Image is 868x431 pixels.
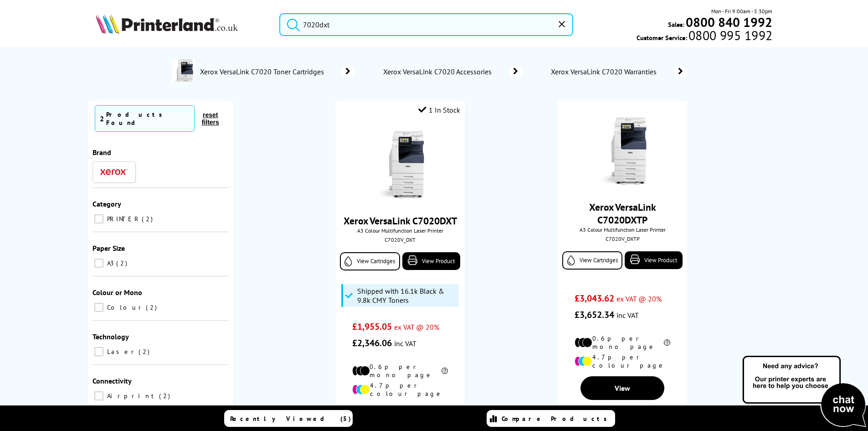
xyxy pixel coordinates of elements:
[159,392,172,400] span: 2
[92,148,111,157] span: Brand
[684,18,772,26] a: 0800 840 1992
[146,303,159,312] span: 2
[172,59,195,82] img: Xerox-Versalink-C7020-conspage.jpg
[340,405,460,430] div: modal_delivery
[105,215,141,223] span: PRINTER
[230,415,351,423] span: Recently Viewed (5)
[352,321,392,332] span: £1,955.05
[575,353,671,369] li: 4.7p per colour page
[616,294,662,303] span: ex VAT @ 20%
[357,286,457,305] span: Shipped with 16.1k Black & 9.8k CMY Toners
[575,334,671,351] li: 0.6p per mono page
[92,199,121,208] span: Category
[96,14,238,34] img: Printerland Logo
[740,354,868,429] img: Open Live Chat window
[550,65,688,78] a: Xerox VersaLink C7020 Warranties
[344,214,457,227] a: Xerox VersaLink C7020DXT
[116,259,129,267] span: 2
[366,130,434,199] img: Xerox-C7020DXT-Front-Main-Small.jpg
[575,309,614,321] span: £3,652.34
[382,65,523,78] a: Xerox VersaLink C7020 Accessories
[94,391,103,400] input: Airprint 2
[96,14,268,36] a: Printerland Logo
[565,235,680,242] div: C7020V_DXTP
[105,259,115,267] span: A3
[340,227,460,234] span: A3 Colour Multifunction Laser Printer
[105,303,145,312] span: Colour
[94,347,103,356] input: Laser 2
[402,252,460,270] a: View Product
[382,67,495,76] span: Xerox VersaLink C7020 Accessories
[562,226,682,233] span: A3 Colour Multifunction Laser Printer
[668,20,684,29] span: Sales:
[352,381,448,398] li: 4.7p per colour page
[342,236,457,243] div: C7020V_DXT
[394,339,416,348] span: inc VAT
[92,244,125,253] span: Paper Size
[100,114,104,123] span: 2
[92,376,132,385] span: Connectivity
[352,363,448,379] li: 0.6p per mono page
[394,322,439,332] span: ex VAT @ 20%
[502,415,612,423] span: Compare Products
[106,110,190,127] div: Products Found
[142,215,155,223] span: 2
[224,410,353,427] a: Recently Viewed (5)
[340,252,400,270] a: View Cartridges
[279,13,573,36] input: Search product or brand
[92,332,129,341] span: Technology
[562,251,622,270] a: View Cartridges
[105,392,158,400] span: Airprint
[139,348,152,356] span: 2
[550,67,660,76] span: Xerox VersaLink C7020 Warranties
[615,384,630,393] span: View
[588,117,657,185] img: Xerox-C7020DXT-Front-Main-Small.jpg
[418,105,460,114] div: 1 In Stock
[100,169,128,175] img: Xerox
[625,251,683,269] a: View Product
[199,59,355,84] a: Xerox VersaLink C7020 Toner Cartridges
[92,288,142,297] span: Colour or Mono
[589,201,656,226] a: Xerox VersaLink C7020DXTP
[711,7,772,16] span: Mon - Fri 9:00am - 5:30pm
[199,67,327,76] span: Xerox VersaLink C7020 Toner Cartridges
[94,303,103,312] input: Colour 2
[616,311,639,320] span: inc VAT
[687,31,772,40] span: 0800 995 1992
[105,348,138,356] span: Laser
[487,410,615,427] a: Compare Products
[195,111,226,126] button: reset filters
[686,14,772,31] b: 0800 840 1992
[575,292,614,304] span: £3,043.62
[637,31,772,42] span: Customer Service:
[352,337,392,349] span: £2,346.06
[580,376,664,400] a: View
[94,259,103,268] input: A3 2
[94,214,103,223] input: PRINTER 2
